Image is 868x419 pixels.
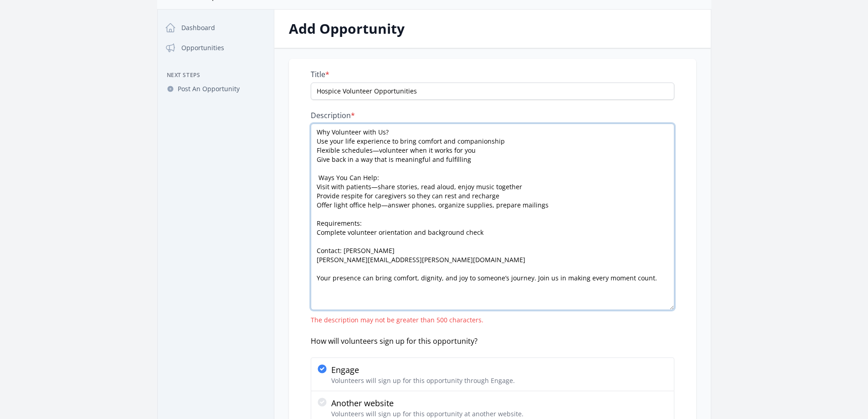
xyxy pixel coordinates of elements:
p: Volunteers will sign up for this opportunity at another website. [331,409,524,419]
a: Post An Opportunity [161,81,270,97]
a: Opportunities [161,39,270,57]
div: How will volunteers sign up for this opportunity? [311,336,674,347]
label: Description [311,111,674,120]
div: The description may not be greater than 500 characters. [311,316,674,325]
a: Dashboard [161,19,270,37]
span: Post An Opportunity [178,84,240,93]
h2: Add Opportunity [289,21,696,37]
p: Volunteers will sign up for this opportunity through Engage. [331,376,515,385]
label: Title [311,70,674,79]
p: Engage [331,363,515,376]
h3: Next Steps [161,72,270,79]
p: Another website [331,397,524,409]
